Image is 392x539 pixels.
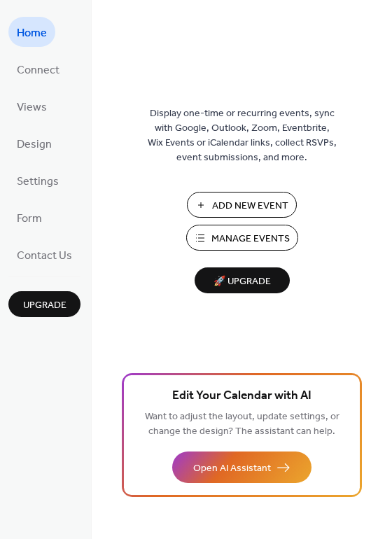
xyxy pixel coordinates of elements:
[172,386,311,406] span: Edit Your Calendar with AI
[8,202,50,232] a: Form
[17,97,47,118] span: Views
[8,165,67,195] a: Settings
[172,451,311,483] button: Open AI Assistant
[8,239,80,269] a: Contact Us
[212,199,288,213] span: Add New Event
[17,22,47,44] span: Home
[203,272,281,291] span: 🚀 Upgrade
[145,407,339,441] span: Want to adjust the layout, update settings, or change the design? The assistant can help.
[8,54,68,84] a: Connect
[17,171,59,192] span: Settings
[17,59,59,81] span: Connect
[195,267,290,293] button: 🚀 Upgrade
[8,128,60,158] a: Design
[17,245,72,267] span: Contact Us
[193,461,271,476] span: Open AI Assistant
[8,291,80,317] button: Upgrade
[211,232,290,246] span: Manage Events
[17,208,42,230] span: Form
[187,192,297,218] button: Add New Event
[8,91,55,121] a: Views
[17,134,52,155] span: Design
[186,225,298,251] button: Manage Events
[23,298,66,313] span: Upgrade
[148,106,337,165] span: Display one-time or recurring events, sync with Google, Outlook, Zoom, Eventbrite, Wix Events or ...
[8,17,55,47] a: Home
